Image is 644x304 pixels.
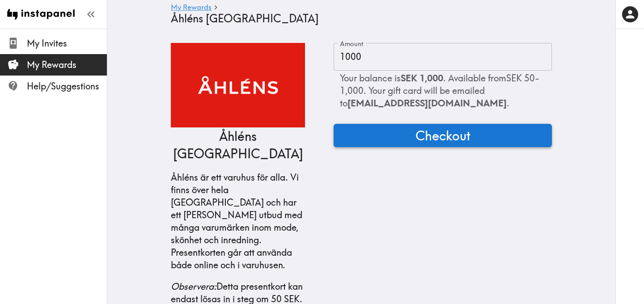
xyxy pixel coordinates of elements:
[27,80,107,93] span: Help/Suggestions
[171,4,212,12] a: My Rewards
[415,127,470,144] span: Checkout
[171,43,305,127] img: Åhléns Sweden
[340,72,539,109] span: Your balance is . Available from SEK 50 - 1,000 . Your gift card will be emailed to .
[27,37,107,50] span: My Invites
[27,59,107,71] span: My Rewards
[401,72,443,84] b: SEK 1,000
[340,39,364,49] label: Amount
[171,281,216,292] em: Observera:
[347,97,507,109] span: [EMAIL_ADDRESS][DOMAIN_NAME]
[171,12,545,25] h4: Åhléns [GEOGRAPHIC_DATA]
[334,124,552,147] button: Checkout
[171,171,305,271] p: Åhléns är ett varuhus för alla. Vi finns över hela [GEOGRAPHIC_DATA] och har ett [PERSON_NAME] ut...
[171,127,305,162] p: Åhléns [GEOGRAPHIC_DATA]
